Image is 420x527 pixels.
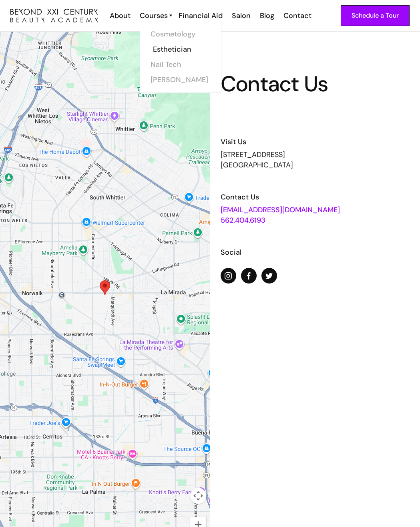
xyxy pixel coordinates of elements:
[221,149,410,170] div: [STREET_ADDRESS] [GEOGRAPHIC_DATA]
[140,10,168,21] div: Courses
[278,10,316,21] a: Contact
[10,9,98,23] a: home
[140,10,169,21] a: Courses
[173,10,227,21] a: Financial Aid
[110,10,131,21] div: About
[221,192,410,202] h6: Contact Us
[341,5,410,26] a: Schedule a Tour
[151,26,211,42] a: Cosmetology
[104,10,135,21] a: About
[179,10,223,21] div: Financial Aid
[190,488,206,504] button: Map camera controls
[255,10,278,21] a: Blog
[227,10,255,21] a: Salon
[151,57,211,72] a: Nail Tech
[221,205,340,215] a: [EMAIL_ADDRESS][DOMAIN_NAME]
[260,10,274,21] div: Blog
[140,21,221,93] nav: Courses
[10,9,98,23] img: beyond 21st century beauty academy logo
[100,280,110,295] div: Map pin
[221,137,410,147] h6: Visit Us
[352,10,399,21] div: Schedule a Tour
[232,10,251,21] div: Salon
[151,72,211,87] a: [PERSON_NAME]
[221,247,410,257] h6: Social
[221,215,265,225] a: 562.404.6193
[153,42,213,57] a: Esthetician
[283,10,311,21] div: Contact
[221,73,410,95] h1: Contact Us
